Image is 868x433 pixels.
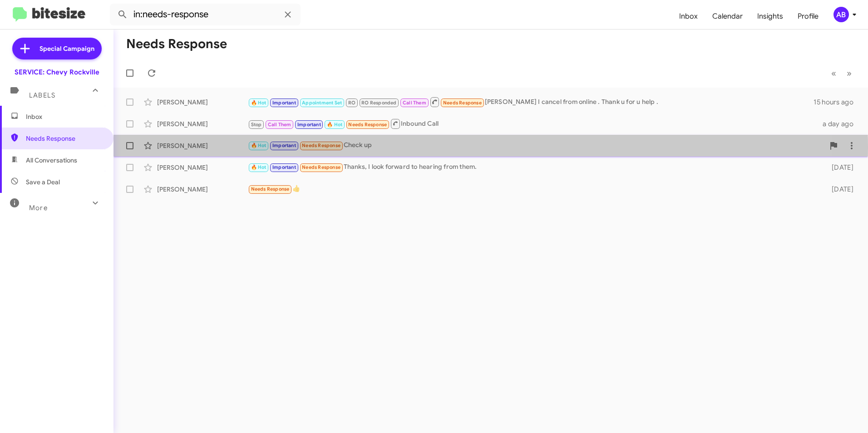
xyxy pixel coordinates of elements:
[750,3,790,30] a: Insights
[817,185,861,194] div: [DATE]
[110,4,301,25] input: Search
[157,141,248,150] div: [PERSON_NAME]
[157,98,248,107] div: [PERSON_NAME]
[251,122,262,128] span: Stop
[826,7,858,22] button: AB
[268,122,291,128] span: Call Them
[817,163,861,172] div: [DATE]
[29,91,55,99] span: Labels
[443,100,482,106] span: Needs Response
[348,100,355,106] span: RO
[251,143,266,148] span: 🔥 Hot
[841,64,857,83] button: Next
[26,156,77,165] span: All Conversations
[826,64,857,83] nav: Page navigation example
[251,100,266,106] span: 🔥 Hot
[15,68,99,77] div: SERVICE: Chevy Rockville
[348,122,387,128] span: Needs Response
[39,44,94,53] span: Special Campaign
[26,134,103,143] span: Needs Response
[327,122,342,128] span: 🔥 Hot
[248,162,817,172] div: Thanks, I look forward to hearing from them.
[157,185,248,194] div: [PERSON_NAME]
[705,3,750,30] a: Calendar
[272,143,296,148] span: Important
[26,177,60,187] span: Save a Deal
[297,122,321,128] span: Important
[251,164,266,170] span: 🔥 Hot
[847,68,852,79] span: »
[157,163,248,172] div: [PERSON_NAME]
[251,186,290,192] span: Needs Response
[12,38,102,59] a: Special Campaign
[248,118,817,129] div: Inbound Call
[826,64,842,83] button: Previous
[302,164,340,170] span: Needs Response
[361,100,396,106] span: RO Responded
[833,7,849,22] div: AB
[817,119,861,128] div: a day ago
[831,68,836,79] span: «
[157,119,248,128] div: [PERSON_NAME]
[672,3,705,30] a: Inbox
[403,100,426,106] span: Call Them
[302,100,342,106] span: Appointment Set
[272,100,296,106] span: Important
[248,184,817,194] div: 👍
[272,164,296,170] span: Important
[790,3,826,30] a: Profile
[248,140,824,151] div: Check up
[29,204,48,212] span: More
[302,143,340,148] span: Needs Response
[814,98,861,107] div: 15 hours ago
[26,112,103,121] span: Inbox
[126,37,227,51] h1: Needs Response
[248,96,814,108] div: [PERSON_NAME] I cancel from online . Thank u for u help .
